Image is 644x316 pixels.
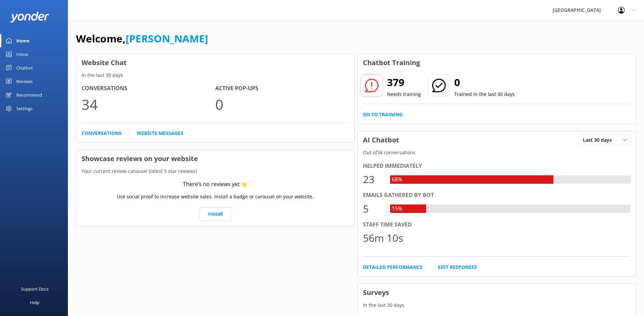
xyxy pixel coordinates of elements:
div: Chatbot [16,61,33,75]
p: In the last 30 days [358,301,636,309]
h3: Showcase reviews on your website [76,150,354,167]
p: 0 [215,93,349,116]
a: Go to Training [363,111,403,118]
h3: Website Chat [76,54,354,72]
div: 68% [390,175,404,184]
h4: Conversations [81,84,215,93]
h3: Chatbot Training [358,54,425,72]
h3: Surveys [358,284,636,301]
div: Help [30,296,39,309]
h1: Welcome, [76,31,208,47]
div: There’s no reviews yet ⭐ [183,180,248,189]
div: Home [16,34,30,47]
a: Edit Responses [438,263,477,271]
a: [PERSON_NAME] [126,32,208,45]
h3: AI Chatbot [358,131,404,149]
p: Trained in the last 30 days [454,91,515,98]
p: Use social proof to increase website sales. Install a badge or carousel on your website. [117,193,314,200]
a: Install [199,207,232,221]
p: Your current review carousel (latest 5 star reviews) [76,167,354,175]
div: 5 [363,201,383,217]
a: Conversations [81,130,122,137]
h2: 379 [387,74,421,91]
a: Detailed Performance [363,263,423,271]
div: Reviews [16,75,33,88]
div: Inbox [16,47,28,61]
div: Emails gathered by bot [363,191,631,200]
p: Needs training [387,91,421,98]
div: Helped immediately [363,162,631,171]
h2: 0 [454,74,515,91]
p: Out of 34 conversations [358,149,636,156]
p: 34 [81,93,215,116]
div: 15% [390,204,404,213]
img: yonder-white-logo.png [10,12,49,23]
div: Recommend [16,88,42,102]
div: Settings [16,102,33,115]
div: Support Docs [21,282,49,296]
span: Last 30 days [583,136,616,144]
a: Website Messages [137,130,183,137]
div: 56m 10s [363,230,403,246]
h4: Active Pop-ups [215,84,349,93]
div: 23 [363,171,383,187]
p: In the last 30 days [76,72,354,79]
div: Staff time saved [363,220,631,229]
